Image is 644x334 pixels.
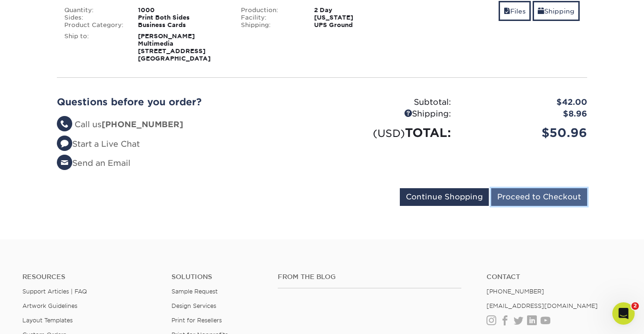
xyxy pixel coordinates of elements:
[307,21,410,29] div: UPS Ground
[612,302,635,325] iframe: Intercom live chat
[22,273,158,281] h4: Resources
[234,7,308,14] div: Production:
[278,273,461,281] h4: From the Blog
[486,288,544,295] a: [PHONE_NUMBER]
[373,127,405,139] small: (USD)
[171,317,222,324] a: Print for Resellers
[57,21,131,29] div: Product Category:
[57,96,315,108] h2: Questions before you order?
[234,21,308,29] div: Shipping:
[322,108,458,120] div: Shipping:
[533,1,580,21] a: Shipping
[171,302,216,309] a: Design Services
[307,7,410,14] div: 2 Day
[131,14,234,21] div: Print Both Sides
[102,120,183,129] strong: [PHONE_NUMBER]
[57,33,131,62] div: Ship to:
[631,302,639,310] span: 2
[57,139,140,149] a: Start a Live Chat
[171,288,218,295] a: Sample Request
[131,7,234,14] div: 1000
[486,302,598,309] a: [EMAIL_ADDRESS][DOMAIN_NAME]
[458,108,594,120] div: $8.96
[57,119,315,131] li: Call us
[322,96,458,109] div: Subtotal:
[458,96,594,109] div: $42.00
[138,33,211,62] strong: [PERSON_NAME] Multimedia [STREET_ADDRESS] [GEOGRAPHIC_DATA]
[499,1,531,21] a: Files
[57,158,130,168] a: Send an Email
[491,188,587,206] input: Proceed to Checkout
[458,124,594,142] div: $50.96
[538,7,544,15] span: shipping
[171,273,264,281] h4: Solutions
[400,188,489,206] input: Continue Shopping
[486,273,622,281] a: Contact
[504,7,510,15] span: files
[57,7,131,14] div: Quantity:
[131,21,234,29] div: Business Cards
[307,14,410,21] div: [US_STATE]
[322,124,458,142] div: TOTAL:
[234,14,308,21] div: Facility:
[57,14,131,21] div: Sides:
[22,288,87,295] a: Support Articles | FAQ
